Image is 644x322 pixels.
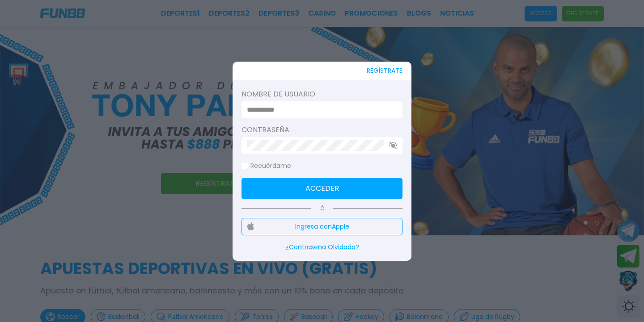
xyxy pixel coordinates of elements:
p: Ó [241,205,402,213]
label: Recuérdame [241,161,291,171]
label: Contraseña [241,125,402,135]
button: Acceder [241,178,402,199]
p: ¿Contraseña Olvidada? [241,243,402,252]
button: REGÍSTRATE [367,62,402,80]
label: Nombre de usuario [241,89,402,100]
button: Ingresa conApple [241,218,402,235]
